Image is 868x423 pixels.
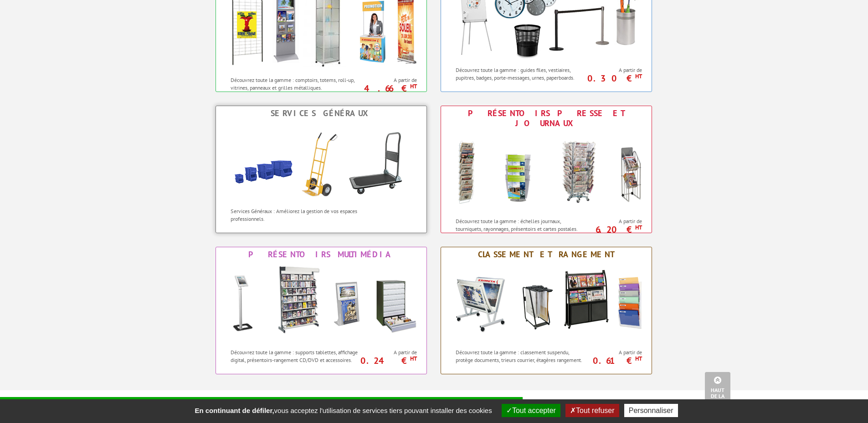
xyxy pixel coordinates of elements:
[584,76,642,81] p: 0.30 €
[635,72,642,80] sup: HT
[216,106,427,233] a: Services Généraux Services Généraux Services Généraux : Améliorez la gestion de vos espaces profe...
[584,227,642,232] p: 6.20 €
[584,358,642,363] p: 0.61 €
[359,358,417,363] p: 0.24 €
[231,207,360,223] p: Services Généraux : Améliorez la gestion de vos espaces professionnels.
[231,348,360,364] p: Découvrez toute la gamme : supports tablettes, affichage digital, présentoirs-rangement CD/DVD et...
[441,106,652,233] a: Présentoirs Presse et Journaux Présentoirs Presse et Journaux Découvrez toute la gamme : échelles...
[216,247,427,374] a: Présentoirs Multimédia Présentoirs Multimédia Découvrez toute la gamme : supports tablettes, affi...
[635,224,642,231] sup: HT
[635,355,642,362] sup: HT
[443,250,649,260] div: Classement et Rangement
[218,250,424,260] div: Présentoirs Multimédia
[359,86,417,91] p: 4.66 €
[446,262,647,344] img: Classement et Rangement
[410,355,417,362] sup: HT
[705,372,730,409] a: Haut de la page
[624,404,678,417] button: Personnaliser (fenêtre modale)
[218,108,424,118] div: Services Généraux
[443,108,649,128] div: Présentoirs Presse et Journaux
[588,66,642,74] span: A partir de
[456,66,586,82] p: Découvrez toute la gamme : guides files, vestiaires, pupitres, badges, porte-messages, urnes, pap...
[502,404,560,417] button: Tout accepter
[410,82,417,90] sup: HT
[363,76,417,84] span: A partir de
[195,407,274,414] strong: En continuant de défiler,
[221,121,421,203] img: Services Généraux
[588,349,642,356] span: A partir de
[190,407,496,414] span: vous acceptez l'utilisation de services tiers pouvant installer des cookies
[565,404,619,417] button: Tout refuser
[456,348,586,364] p: Découvrez toute la gamme : classement suspendu, protège documents, trieurs courrier, étagères ran...
[363,349,417,356] span: A partir de
[441,247,652,374] a: Classement et Rangement Classement et Rangement Découvrez toute la gamme : classement suspendu, p...
[231,76,360,92] p: Découvrez toute la gamme : comptoirs, totems, roll-up, vitrines, panneaux et grilles métalliques.
[588,218,642,225] span: A partir de
[221,262,421,344] img: Présentoirs Multimédia
[456,217,586,233] p: Découvrez toute la gamme : échelles journaux, tourniquets, rayonnages, présentoirs et cartes post...
[446,131,647,213] img: Présentoirs Presse et Journaux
